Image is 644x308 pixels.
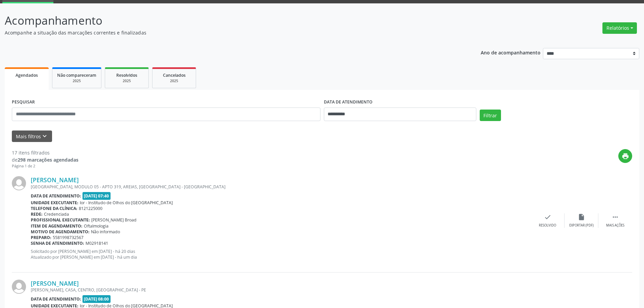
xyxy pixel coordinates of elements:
b: Data de atendimento: [31,296,81,302]
span: [DATE] 08:00 [82,295,111,303]
span: 8121225000 [79,206,102,211]
b: Unidade executante: [31,200,78,206]
p: Acompanhe a situação das marcações correntes e finalizadas [5,29,449,36]
span: [DATE] 07:40 [82,192,111,200]
label: PESQUISAR [12,97,35,108]
b: Preparo: [31,235,51,240]
div: 2025 [157,78,191,84]
p: Acompanhamento [5,12,449,29]
img: img [12,176,26,190]
p: Solicitado por [PERSON_NAME] em [DATE] - há 20 dias Atualizado por [PERSON_NAME] em [DATE] - há u... [31,248,531,260]
label: DATA DE ATENDIMENTO [324,97,373,108]
span: 5581998732567 [53,235,84,240]
b: Data de atendimento: [31,193,81,199]
div: 2025 [110,78,144,84]
button: Relatórios [602,22,637,34]
div: [PERSON_NAME], CASA, CENTRO, [GEOGRAPHIC_DATA] - PE [31,287,531,293]
span: Credenciada [44,211,69,217]
b: Senha de atendimento: [31,240,84,246]
div: 17 itens filtrados [12,149,78,156]
b: Rede: [31,211,43,217]
span: Oftalmologia [84,223,109,229]
i: check [544,213,551,221]
span: Cancelados [163,72,186,78]
button: print [618,149,632,163]
span: [PERSON_NAME] Broad [91,217,137,223]
p: Ano de acompanhamento [481,48,541,56]
div: Página 1 de 2 [12,163,78,169]
div: 2025 [57,78,96,84]
div: [GEOGRAPHIC_DATA], MODULO 05 - APTO 319, AREIAS, [GEOGRAPHIC_DATA] - [GEOGRAPHIC_DATA] [31,184,531,190]
b: Profissional executante: [31,217,90,223]
span: M02918141 [86,240,108,246]
i: keyboard_arrow_down [41,133,48,140]
i: insert_drive_file [578,213,585,221]
div: Mais ações [606,223,624,228]
img: img [12,280,26,294]
div: de [12,156,78,163]
span: Resolvidos [116,72,137,78]
b: Item de agendamento: [31,223,82,229]
span: Agendados [16,72,38,78]
span: Não compareceram [57,72,96,78]
b: Motivo de agendamento: [31,229,90,235]
b: Telefone da clínica: [31,206,77,211]
i: print [622,152,629,160]
button: Filtrar [480,110,501,121]
div: Resolvido [539,223,556,228]
i:  [612,213,619,221]
a: [PERSON_NAME] [31,280,79,287]
div: Exportar (PDF) [569,223,594,228]
button: Mais filtroskeyboard_arrow_down [12,131,52,142]
span: Não informado [91,229,120,235]
span: Ior - Institudo de Olhos do [GEOGRAPHIC_DATA] [80,200,173,206]
strong: 298 marcações agendadas [18,157,78,163]
a: [PERSON_NAME] [31,176,79,184]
